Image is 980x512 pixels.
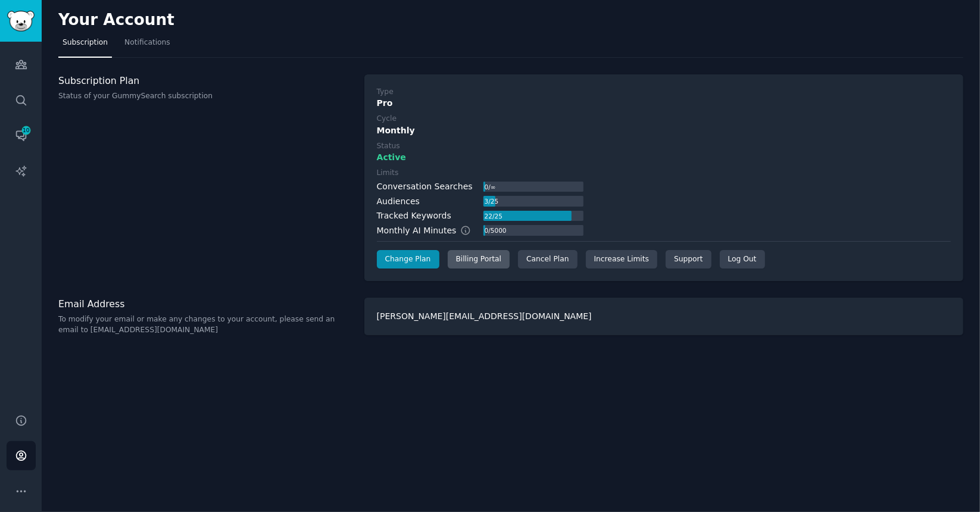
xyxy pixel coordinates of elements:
p: To modify your email or make any changes to your account, please send an email to [EMAIL_ADDRESS]... [58,314,352,335]
div: Limits [377,168,399,179]
img: GummySearch logo [7,11,35,32]
div: Status [377,141,400,152]
div: Pro [377,97,951,110]
div: Cancel Plan [518,250,577,269]
div: Type [377,87,394,98]
a: Change Plan [377,250,439,269]
div: 22 / 25 [483,211,504,221]
h3: Subscription Plan [58,74,352,87]
h2: Your Account [58,11,174,30]
div: 3 / 25 [483,196,500,207]
div: [PERSON_NAME][EMAIL_ADDRESS][DOMAIN_NAME] [364,298,963,335]
div: 0 / ∞ [483,182,497,192]
a: Support [666,250,711,269]
div: Monthly [377,124,951,137]
div: Log Out [720,250,765,269]
div: Conversation Searches [377,180,473,193]
span: 10 [21,126,32,135]
div: 0 / 5000 [483,225,507,236]
h3: Email Address [58,298,352,310]
a: Subscription [58,33,112,58]
p: Status of your GummySearch subscription [58,91,352,102]
span: Subscription [63,38,108,48]
div: Monthly AI Minutes [377,224,483,237]
div: Cycle [377,114,397,124]
a: 10 [7,121,36,150]
span: Active [377,151,406,164]
div: Audiences [377,195,420,208]
div: Tracked Keywords [377,210,451,222]
span: Notifications [124,38,170,48]
a: Increase Limits [586,250,658,269]
div: Billing Portal [448,250,510,269]
a: Notifications [120,33,174,58]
